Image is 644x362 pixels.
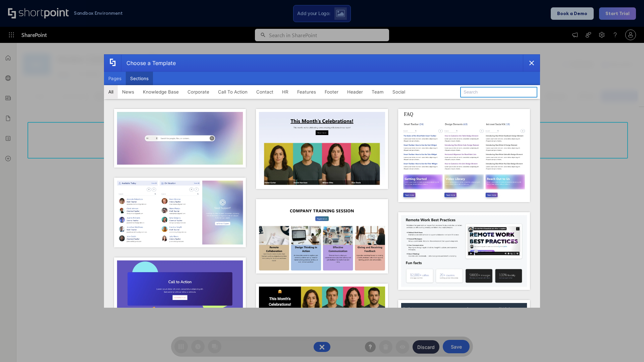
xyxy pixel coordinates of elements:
[104,85,118,99] button: All
[278,85,293,99] button: HR
[126,72,153,85] button: Sections
[293,85,320,99] button: Features
[121,55,176,71] div: Choose a Template
[460,87,537,98] input: Search
[388,85,410,99] button: Social
[320,85,343,99] button: Footer
[139,85,183,99] button: Knowledge Base
[343,85,367,99] button: Header
[183,85,214,99] button: Corporate
[104,72,126,85] button: Pages
[367,85,388,99] button: Team
[610,330,644,362] iframe: Chat Widget
[252,85,278,99] button: Contact
[118,85,139,99] button: News
[214,85,252,99] button: Call To Action
[104,54,540,308] div: template selector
